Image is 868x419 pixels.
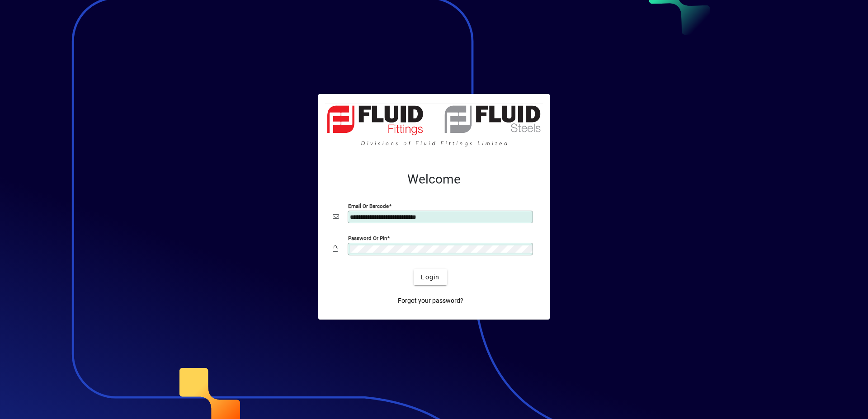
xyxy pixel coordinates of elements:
span: Login [421,273,439,282]
mat-label: Email or Barcode [348,203,389,209]
span: Forgot your password? [398,296,463,306]
button: Login [414,269,447,285]
mat-label: Password or Pin [348,235,387,241]
a: Forgot your password? [394,292,467,309]
h2: Welcome [333,172,535,187]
